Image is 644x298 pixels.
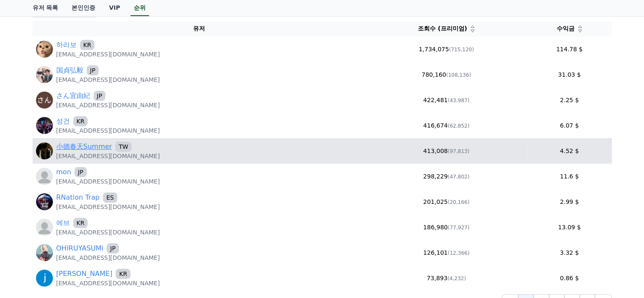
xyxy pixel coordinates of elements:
td: 31.03 $ [527,62,612,87]
span: (12,366) [448,250,469,256]
p: [EMAIL_ADDRESS][DOMAIN_NAME] [56,75,160,84]
a: 성건 [56,116,70,126]
span: ES [103,192,117,203]
a: Home [3,238,56,259]
span: (77,927) [448,225,469,231]
td: 73,893 [365,265,527,291]
span: Settings [125,251,146,257]
span: 조회수 (프리미엄) [418,24,467,33]
td: 1,734,075 [365,36,527,62]
a: 国貞弘毅 [56,65,83,75]
p: [EMAIL_ADDRESS][DOMAIN_NAME] [56,152,160,160]
td: 298,229 [365,164,527,189]
p: [EMAIL_ADDRESS][DOMAIN_NAME] [56,177,160,186]
span: (20,166) [448,199,469,205]
span: (97,813) [448,148,469,154]
td: 2.25 $ [527,87,612,113]
td: 422,481 [365,87,527,113]
a: 小德春天Summer [56,142,112,152]
p: [EMAIL_ADDRESS][DOMAIN_NAME] [56,50,160,58]
span: (47,802) [448,174,469,180]
img: https://lh3.googleusercontent.com/a/ACg8ocLd-rnJ3QWZeLESuSE_lo8AXAZDYdazc5UkVnR4o0omePhwHCw=s96-c [36,193,53,210]
td: 13.09 $ [527,214,612,240]
span: KR [73,218,88,228]
td: 4.52 $ [527,138,612,164]
td: 186,980 [365,214,527,240]
a: RNation Trap [56,192,100,203]
span: KR [116,269,130,279]
span: KR [80,40,95,50]
span: (4,232) [448,276,466,281]
td: 11.6 $ [527,164,612,189]
span: (62,852) [448,123,469,129]
p: [EMAIL_ADDRESS][DOMAIN_NAME] [56,101,160,109]
td: 201,025 [365,189,527,214]
td: 6.07 $ [527,113,612,138]
span: JP [94,91,106,101]
a: OHIRUYASUMi [56,243,104,253]
a: 하리보 [56,40,77,50]
span: Home [22,251,36,257]
a: 에브 [56,218,70,228]
span: 수익금 [557,24,575,33]
a: Settings [109,238,163,259]
p: [EMAIL_ADDRESS][DOMAIN_NAME] [56,279,160,287]
img: https://lh3.googleusercontent.com/a/ACg8ocK2-ymPU6yPXNZc0UpQIWxPFyKNa061eLdx_QEPluVbFacf7PVP=s96-c [36,142,53,159]
span: (43,987) [448,97,469,103]
img: http://k.kakaocdn.net/dn/QdNCG/btsF3DKy24N/9rKv6ZT6x4G035KsHbO9ok/img_640x640.jpg [36,117,53,134]
td: 780,160 [365,62,527,87]
a: [PERSON_NAME] [56,269,113,279]
td: 2.99 $ [527,189,612,214]
td: 3.32 $ [527,240,612,265]
td: 126,101 [365,240,527,265]
img: https://lh3.googleusercontent.com/a/ACg8ocIeB3fKyY6fN0GaUax-T_VWnRXXm1oBEaEwHbwvSvAQlCHff8Lg=s96-c [36,66,53,83]
img: profile_blank.webp [36,168,53,185]
td: 416,674 [365,113,527,138]
a: Messages [56,238,109,259]
span: KR [73,116,88,126]
img: https://lh3.googleusercontent.com/a/ACg8ocJyqIvzcjOKCc7CLR06tbfW3SYXcHq8ceDLY-NhrBxcOt2D2w=s96-c [36,92,53,109]
span: JP [107,243,119,253]
td: 0.86 $ [527,265,612,291]
span: JP [87,65,99,75]
p: [EMAIL_ADDRESS][DOMAIN_NAME] [56,253,160,262]
img: https://cdn.creward.net/profile/user/profile_blank.webp [36,219,53,236]
a: さん宜由紀 [56,91,90,101]
td: 114.78 $ [527,36,612,62]
a: mon [56,167,72,177]
img: https://lh3.googleusercontent.com/a/ACg8ocLOmR619qD5XjEFh2fKLs4Q84ZWuCVfCizvQOTI-vw1qp5kxHyZ=s96-c [36,41,53,58]
img: https://cdn.creward.net/profile/user/YY02Feb 1, 2025084724_194c4dfe65bc54accc0021efd9d1c3d9119ff3... [36,244,53,261]
span: TW [115,142,131,152]
p: [EMAIL_ADDRESS][DOMAIN_NAME] [56,203,160,211]
span: Messages [70,251,95,258]
td: 413,008 [365,138,527,164]
img: https://lh3.googleusercontent.com/a/ACg8ocIt0ydkE3obCPUm87_ziT833SW9mbspwqfb8T1DleSzxWQYhQ=s96-c [36,270,53,287]
span: JP [75,167,87,177]
span: (108,136) [446,72,471,78]
th: 유저 [33,21,366,36]
p: [EMAIL_ADDRESS][DOMAIN_NAME] [56,228,160,237]
p: [EMAIL_ADDRESS][DOMAIN_NAME] [56,126,160,135]
span: (715,120) [449,47,474,53]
